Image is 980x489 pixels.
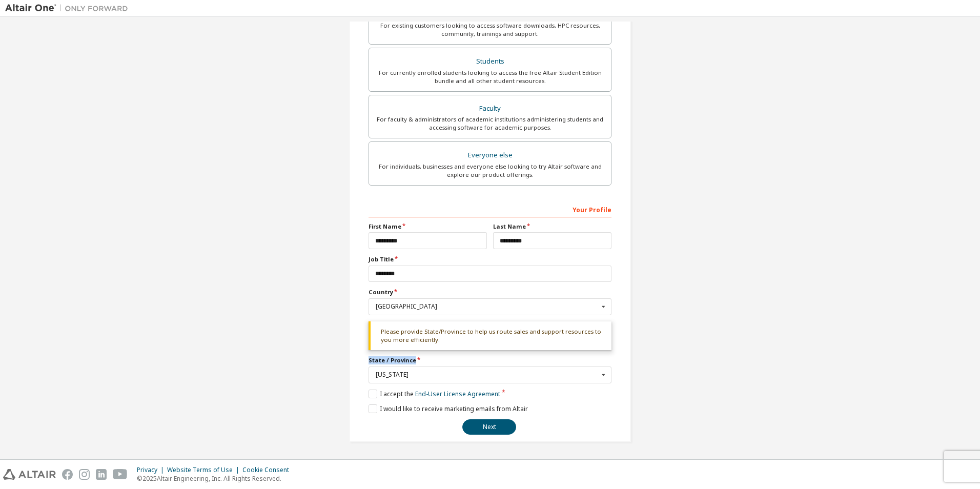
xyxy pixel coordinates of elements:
div: For faculty & administrators of academic institutions administering students and accessing softwa... [375,115,605,132]
p: © 2025 Altair Engineering, Inc. All Rights Reserved. [137,474,295,483]
div: [GEOGRAPHIC_DATA] [376,303,599,310]
div: For existing customers looking to access software downloads, HPC resources, community, trainings ... [375,22,605,38]
label: Last Name [493,222,611,231]
div: [US_STATE] [376,372,599,378]
label: Country [369,288,611,296]
img: facebook.svg [62,469,73,480]
label: State / Province [369,356,611,364]
img: altair_logo.svg [3,469,56,480]
div: Everyone else [375,148,605,162]
img: youtube.svg [113,469,128,480]
label: First Name [369,222,487,231]
a: End-User License Agreement [415,390,500,398]
img: instagram.svg [79,469,90,480]
img: linkedin.svg [96,469,107,480]
div: Privacy [137,466,167,474]
div: Students [375,54,605,69]
div: Cookie Consent [242,466,295,474]
label: Job Title [369,255,611,263]
button: Next [462,419,516,435]
label: I would like to receive marketing emails from Altair [369,404,528,413]
label: I accept the [369,390,500,398]
div: For currently enrolled students looking to access the free Altair Student Edition bundle and all ... [375,69,605,85]
div: Please provide State/Province to help us route sales and support resources to you more efficiently. [369,321,611,351]
img: Altair One [5,3,133,13]
div: Website Terms of Use [167,466,242,474]
div: Faculty [375,101,605,116]
div: Your Profile [369,201,611,217]
div: For individuals, businesses and everyone else looking to try Altair software and explore our prod... [375,162,605,179]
